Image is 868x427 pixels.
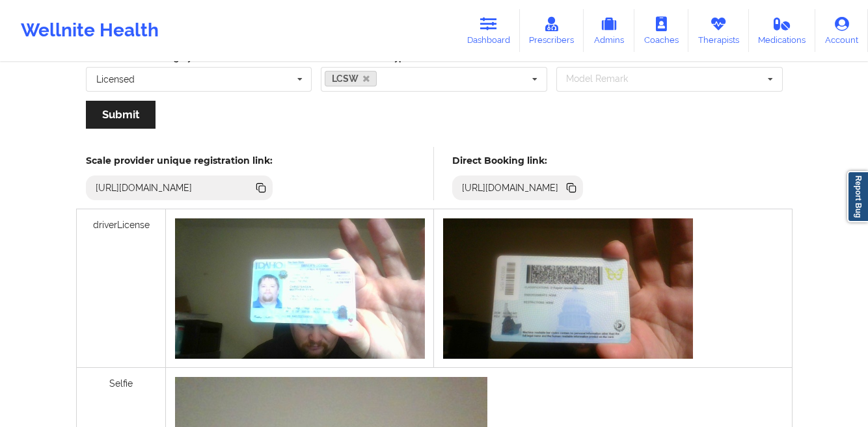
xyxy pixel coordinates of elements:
[815,9,868,52] a: Account
[847,171,868,222] a: Report Bug
[749,9,816,52] a: Medications
[443,218,693,359] img: 5bc744a2-195f-475d-a61f-d8d129608b50_f4e48012-104c-4be9-a422-bdaffa9c2afdWIN_20241208_16_48_04_Pr...
[325,71,377,86] a: LCSW
[77,209,166,368] div: driverLicense
[90,181,198,194] div: [URL][DOMAIN_NAME]
[584,9,634,52] a: Admins
[86,155,273,166] h5: Scale provider unique registration link:
[175,218,425,359] img: 34e3aace-f913-4201-9829-5e3cc282efa1_e344b01d-fdee-4e06-85cc-28d465a2812aWIN_20241208_16_48_22_Pr...
[457,9,520,52] a: Dashboard
[688,9,749,52] a: Therapists
[452,155,583,166] h5: Direct Booking link:
[634,9,688,52] a: Coaches
[96,75,135,84] div: Licensed
[520,9,584,52] a: Prescribers
[563,71,647,86] div: Model Remark
[86,101,156,129] button: Submit
[457,181,564,194] div: [URL][DOMAIN_NAME]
